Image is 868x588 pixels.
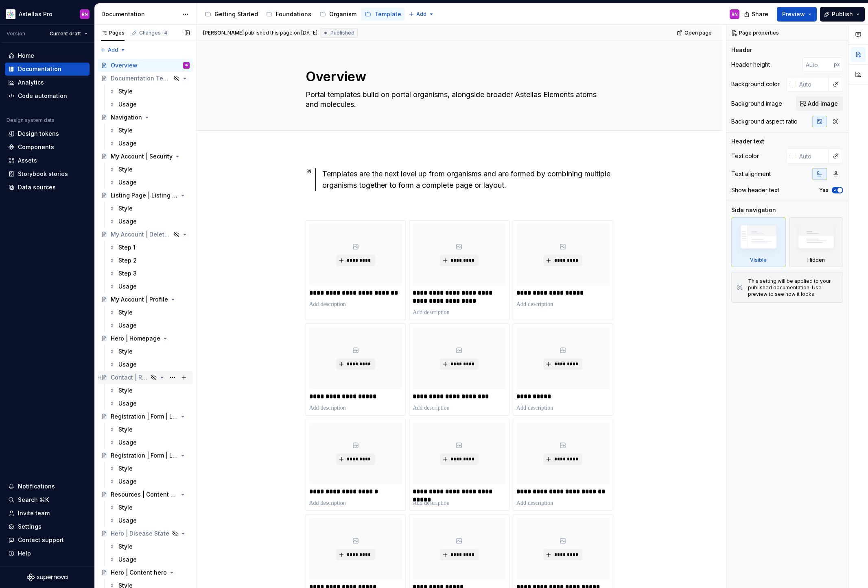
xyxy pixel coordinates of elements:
[105,345,193,358] a: Style
[98,410,193,423] a: Registration | Form | Login-Register | Extended-Validation
[7,117,55,124] div: Design system data
[105,124,193,137] a: Style
[834,61,840,68] p: px
[105,137,193,150] a: Usage
[5,141,90,154] a: Components
[731,80,780,88] div: Background color
[118,464,133,473] div: Style
[731,61,770,69] div: Header height
[731,186,779,194] div: Show header text
[111,412,178,421] div: Registration | Form | Login-Register | Extended-Validation
[111,295,168,304] div: My Account | Profile
[118,282,137,291] div: Usage
[105,475,193,488] a: Usage
[5,49,90,62] a: Home
[18,549,31,558] div: Help
[5,547,90,560] button: Help
[105,501,193,514] a: Style
[740,7,774,22] button: Share
[98,59,193,72] a: OverviewRN
[19,10,52,18] div: Astellas Pro
[330,30,354,36] span: Published
[46,28,91,39] button: Current draft
[118,100,137,108] div: Usage
[111,568,167,577] div: Hero | Content hero
[5,480,90,493] button: Notifications
[118,204,133,213] div: Style
[82,11,88,17] div: RN
[731,152,759,160] div: Text color
[118,503,133,512] div: Style
[105,306,193,319] a: Style
[111,451,178,460] div: Registration | Form | Login-Register
[105,514,193,527] a: Usage
[18,536,64,544] div: Contact support
[731,117,798,126] div: Background aspect ratio
[27,573,68,581] a: Supernova Logo
[118,360,137,369] div: Usage
[105,436,193,449] a: Usage
[731,100,782,108] div: Background image
[808,100,838,108] span: Add image
[118,425,133,434] div: Style
[684,30,712,36] span: Open page
[105,280,193,293] a: Usage
[777,7,817,22] button: Preview
[832,10,853,18] span: Publish
[5,154,90,167] a: Assets
[731,206,776,214] div: Side navigation
[50,30,81,37] span: Current draft
[111,191,178,200] div: Listing Page | Listing Section
[108,47,118,53] span: Add
[802,57,834,72] input: Auto
[5,63,90,76] a: Documentation
[98,228,193,241] a: My Account | Delete Account
[304,88,612,111] textarea: Portal templates build on portal organisms, alongside broader Astellas Elements atoms and molecules.
[5,127,90,140] a: Design tokens
[674,27,715,39] a: Open page
[118,347,133,356] div: Style
[105,384,193,397] a: Style
[118,269,137,278] div: Step 3
[361,8,404,21] a: Template
[139,30,169,36] div: Changes
[118,477,137,486] div: Usage
[101,10,178,18] div: Documentation
[316,8,360,21] a: Organism
[118,178,137,187] div: Usage
[105,553,193,566] a: Usage
[98,566,193,579] a: Hero | Content hero
[105,254,193,267] a: Step 2
[5,76,90,89] a: Analytics
[18,130,59,138] div: Design tokens
[750,257,767,263] div: Visible
[18,78,44,87] div: Analytics
[105,462,193,475] a: Style
[276,10,311,18] div: Foundations
[105,540,193,553] a: Style
[118,386,133,395] div: Style
[118,165,133,174] div: Style
[18,509,50,517] div: Invite team
[105,397,193,410] a: Usage
[18,170,68,178] div: Storybook stories
[98,150,193,163] a: My Account | Security
[105,163,193,176] a: Style
[796,149,829,163] input: Auto
[162,30,169,36] span: 4
[98,527,193,540] a: Hero | Disease State
[98,44,128,56] button: Add
[731,170,771,178] div: Text alignment
[118,308,133,317] div: Style
[98,488,193,501] a: Resources | Content header
[18,143,54,151] div: Components
[5,167,90,180] a: Storybook stories
[5,493,90,506] button: Search ⌘K
[118,321,137,330] div: Usage
[105,215,193,228] a: Usage
[782,10,805,18] span: Preview
[18,523,42,531] div: Settings
[111,334,160,343] div: Hero | Homepage
[201,8,261,21] a: Getting Started
[111,373,148,382] div: Contact | Results | Rep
